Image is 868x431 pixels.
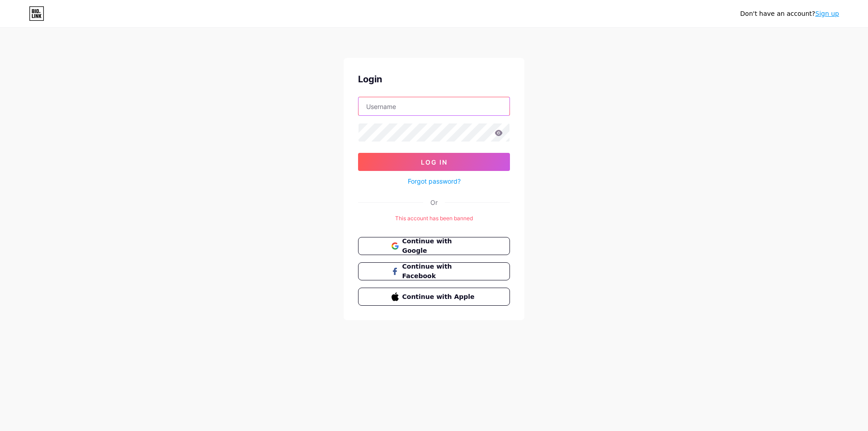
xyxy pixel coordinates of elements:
[358,288,510,306] button: Continue with Apple
[358,214,510,223] div: This account has been banned
[402,262,477,281] span: Continue with Facebook
[358,153,510,171] button: Log In
[358,262,510,280] button: Continue with Facebook
[815,10,839,17] a: Sign up
[402,237,477,256] span: Continue with Google
[408,176,461,186] a: Forgot password?
[430,198,438,207] div: Or
[358,72,510,86] div: Login
[421,158,448,166] span: Log In
[740,9,839,19] div: Don't have an account?
[359,97,509,115] input: Username
[402,292,477,302] span: Continue with Apple
[358,237,510,255] button: Continue with Google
